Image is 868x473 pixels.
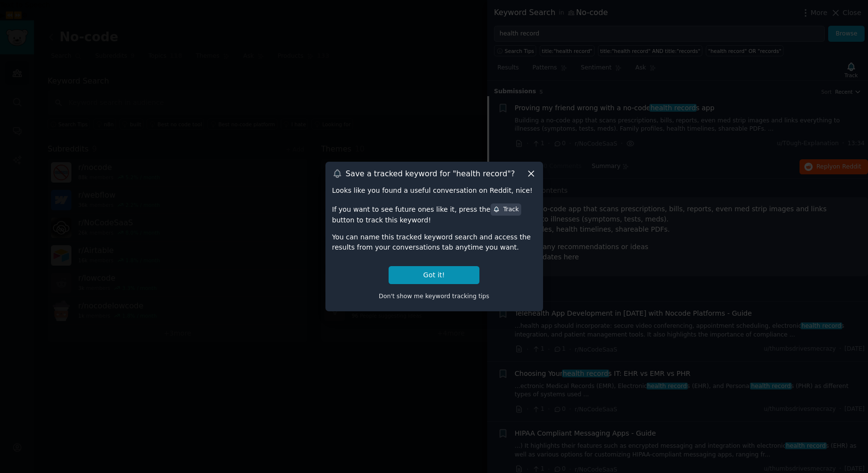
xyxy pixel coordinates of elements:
h3: Save a tracked keyword for " health record "? [346,169,515,179]
span: Don't show me keyword tracking tips [379,293,490,300]
button: Got it! [389,266,479,284]
div: You can name this tracked keyword search and access the results from your conversations tab anyti... [332,232,536,253]
div: Track [493,205,519,214]
div: Looks like you found a useful conversation on Reddit, nice! [332,186,536,196]
div: If you want to see future ones like it, press the button to track this keyword! [332,203,536,225]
